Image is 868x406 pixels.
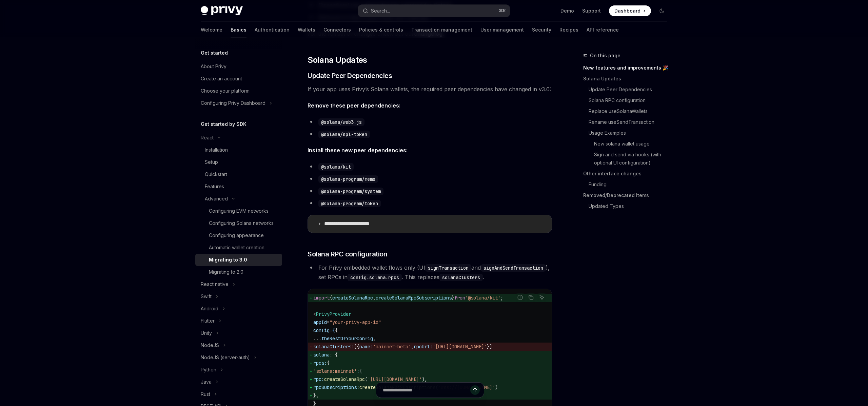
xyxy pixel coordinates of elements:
a: Automatic wallet creation [195,241,282,254]
span: Solana Updates [308,55,367,65]
a: Dashboard [609,5,651,16]
span: : [357,368,359,374]
button: Toggle Flutter section [195,315,282,327]
span: ( [365,376,368,382]
code: signTransaction [425,264,471,272]
a: Demo [560,7,574,14]
div: Flutter [201,317,215,325]
a: Authentication [255,22,290,38]
button: Toggle Advanced section [195,193,282,205]
code: @solana-program/memo [318,175,378,183]
a: Create an account [195,73,282,85]
div: Search... [371,7,390,15]
div: NodeJS [201,341,219,349]
a: Other interface changes [583,168,673,179]
h5: Get started by SDK [201,120,246,128]
span: ⌘ K [499,8,506,14]
span: If your app uses Privy’s Solana wallets, the required peer dependencies have changed in v3.0: [308,84,552,94]
span: PrivyProvider [316,311,351,317]
button: Toggle Python section [195,364,282,376]
strong: Remove these peer dependencies: [308,102,400,109]
a: Migrating to 3.0 [195,254,282,266]
a: Basics [231,22,246,38]
a: Transaction management [411,22,472,38]
span: ; [500,295,503,301]
a: Policies & controls [359,22,403,38]
div: Advanced [205,195,228,203]
button: Ask AI [537,293,546,302]
span: { [330,295,332,301]
span: 'solana:mainnet' [313,368,357,374]
span: { [327,360,330,366]
span: < [313,311,316,317]
button: Toggle Configuring Privy Dashboard section [195,97,282,109]
a: About Privy [195,60,282,73]
button: Toggle dark mode [656,5,667,16]
img: dark logo [201,6,243,16]
a: Replace useSolanaWallets [583,106,673,117]
a: Usage Examples [583,128,673,138]
div: Configuring Privy Dashboard [201,99,265,107]
span: appId [313,319,327,325]
a: Removed/Deprecated Items [583,190,673,201]
input: Ask a question... [383,383,470,398]
div: Unity [201,329,212,337]
code: signAndSendTransaction [481,264,546,272]
span: createSolanaRpc [324,376,365,382]
span: , [411,344,414,350]
span: , [373,295,376,301]
div: Automatic wallet creation [209,244,264,252]
button: Toggle Android section [195,303,282,315]
a: Sign and send via hooks (with optional UI configuration) [583,149,673,168]
button: Toggle React native section [195,278,282,290]
div: Configuring appearance [209,231,264,239]
span: ... [313,335,321,342]
span: rpc: [313,376,324,382]
span: { [332,327,335,333]
span: solanaClusters: [313,344,354,350]
a: Quickstart [195,168,282,180]
span: = [330,327,332,333]
div: Installation [205,146,228,154]
div: React native [201,280,229,288]
button: Copy the contents from the code block [527,293,535,302]
div: Choose your platform [201,87,250,95]
button: Report incorrect code [516,293,525,302]
div: Setup [205,158,218,166]
span: ), [422,376,427,382]
a: Configuring appearance [195,229,282,241]
div: Migrating to 2.0 [209,268,243,276]
div: Android [201,305,218,313]
a: Security [532,22,551,38]
code: @solana/kit [318,163,354,171]
span: Dashboard [614,7,640,14]
span: On this page [590,52,620,60]
div: Java [201,378,212,386]
a: New features and improvements 🎉 [583,62,673,73]
a: Support [582,7,601,14]
span: createSolanaRpc [332,295,373,301]
a: Setup [195,156,282,168]
h5: Get started [201,49,228,57]
div: Create an account [201,75,242,83]
code: solanaClusters [439,274,483,281]
a: Updated Types [583,201,673,212]
div: Configuring EVM networks [209,207,269,215]
button: Toggle Unity section [195,327,282,339]
code: @solana/spl-token [318,131,370,138]
span: Solana RPC configuration [308,249,387,259]
span: } [452,295,454,301]
span: : { [330,352,338,358]
span: rpcs: [313,360,327,366]
span: '@solana/kit' [465,295,500,301]
a: Solana RPC configuration [583,95,673,106]
a: Wallets [298,22,315,38]
code: @solana-program/system [318,188,383,195]
a: Welcome [201,22,222,38]
a: Installation [195,144,282,156]
span: config [313,327,330,333]
span: createSolanaRpcSubscriptions [376,295,452,301]
a: Configuring Solana networks [195,217,282,229]
button: Toggle Java section [195,376,282,388]
a: Solana Updates [583,73,673,84]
